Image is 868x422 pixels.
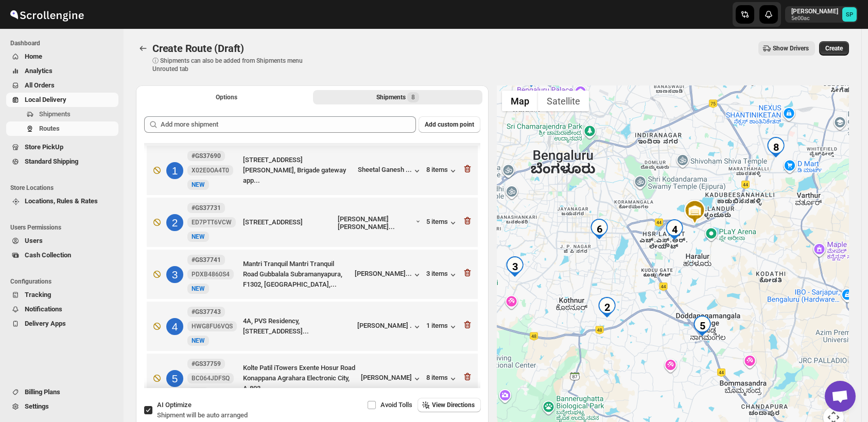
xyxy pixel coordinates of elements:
button: View Directions [418,398,481,412]
div: 6 [589,219,610,239]
div: Sheetal Ganesh ... [358,166,412,173]
div: 3 items [426,270,458,280]
button: Locations, Rules & Rates [6,194,118,208]
button: [PERSON_NAME] [361,374,422,384]
div: 3 [505,256,525,277]
span: Tracking [25,291,51,298]
div: Mantri Tranquil Mantri Tranquil Road Gubbalala Subramanyapura, F1302, [GEOGRAPHIC_DATA],... [243,259,351,290]
p: ⓘ Shipments can also be added from Shipments menu Unrouted tab [152,57,315,73]
button: All Orders [6,78,118,93]
button: Routes [6,121,118,136]
button: Cash Collection [6,248,118,262]
span: Avoid Tolls [380,401,412,409]
span: Billing Plans [25,388,60,396]
div: Kolte Patil iTowers Exente Hosur Road Konappana Agrahara Electronic City, A-803,... [243,363,357,394]
button: 8 items [426,374,458,384]
span: Create [825,44,843,52]
button: Routes [136,41,150,56]
button: Add custom point [419,116,480,133]
span: Sulakshana Pundle [842,7,857,22]
button: Shipments [6,107,118,121]
div: [PERSON_NAME]... [355,270,412,277]
span: BC064JDFSQ [192,374,230,382]
b: #GS37743 [192,308,221,315]
span: Delivery Apps [25,320,66,327]
b: #GS37741 [192,256,221,263]
div: Open chat [825,381,856,412]
span: Store Locations [10,184,118,192]
button: Delivery Apps [6,316,118,331]
div: 4A, PVS Residency, [STREET_ADDRESS]... [243,316,353,337]
span: Locations, Rules & Rates [25,197,98,205]
div: 4 [166,318,183,335]
img: ScrollEngine [8,2,85,27]
b: #GS37731 [192,204,221,212]
span: Shipment will be auto arranged [157,411,248,419]
div: 3 [166,266,183,283]
span: Analytics [25,67,53,75]
p: 5e00ac [791,15,838,22]
button: Analytics [6,64,118,78]
span: PDXB4860S4 [192,270,230,278]
span: 8 [411,93,415,101]
button: Home [6,49,118,64]
span: Show Drivers [773,44,809,52]
button: Sheetal Ganesh ... [358,166,422,176]
span: NEW [192,233,205,240]
div: 2 [166,214,183,231]
span: NEW [192,285,205,292]
span: Routes [39,125,60,132]
span: AI Optimize [157,401,192,409]
div: 8 [766,137,786,157]
div: 5 [692,315,713,336]
span: Settings [25,402,49,410]
p: [PERSON_NAME] [791,7,838,15]
span: Configurations [10,277,118,286]
span: Users [25,237,43,244]
button: All Route Options [142,90,311,104]
span: NEW [192,181,205,188]
span: Add custom point [425,120,474,129]
button: User menu [785,6,858,23]
span: Store PickUp [25,143,63,151]
b: #GS37759 [192,360,221,367]
button: Show Drivers [758,41,815,56]
span: HWG8FU6VQS [192,322,233,330]
button: Selected Shipments [313,90,482,104]
button: Billing Plans [6,385,118,399]
span: Local Delivery [25,96,66,103]
button: Users [6,234,118,248]
div: 4 [664,219,685,240]
div: 5 [166,370,183,387]
span: NEW [192,337,205,344]
text: SP [846,11,853,18]
div: Selected Shipments [136,108,489,392]
button: Tracking [6,288,118,302]
button: 5 items [426,218,458,228]
button: 8 items [426,166,458,176]
button: [PERSON_NAME] . [357,322,422,332]
div: 2 [597,297,617,318]
button: Create [819,41,849,56]
input: Add more shipment [161,116,416,133]
button: [PERSON_NAME] [PERSON_NAME]... [338,215,422,231]
span: Cash Collection [25,251,71,259]
span: Notifications [25,305,62,313]
button: Notifications [6,302,118,316]
div: [STREET_ADDRESS] [243,217,334,227]
div: Shipments [376,92,419,102]
div: 1 [166,162,183,179]
button: 1 items [426,322,458,332]
span: ED7PTT6VCW [192,218,232,226]
span: Options [216,93,237,101]
span: Dashboard [10,39,118,47]
div: [STREET_ADDRESS][PERSON_NAME], Brigade gateway app... [243,155,354,186]
span: All Orders [25,81,55,89]
span: Users Permissions [10,223,118,232]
